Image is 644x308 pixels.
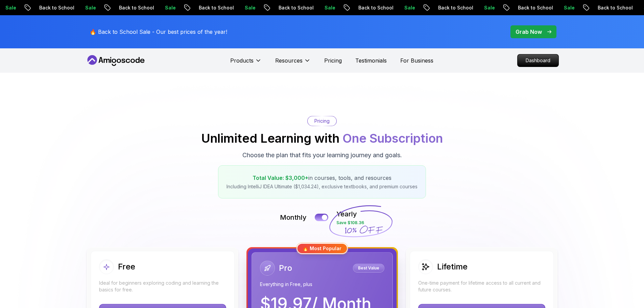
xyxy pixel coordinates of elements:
[226,183,418,190] p: Including IntelliJ IDEA Ultimate ($1,034.24), exclusive textbooks, and premium courses
[230,56,254,65] p: Products
[271,4,317,11] p: Back to School
[400,56,433,65] a: For Business
[351,4,397,11] p: Back to School
[477,4,498,11] p: Sale
[237,4,259,11] p: Sale
[99,280,226,293] p: Ideal for beginners exploring coding and learning the basics for free.
[437,261,468,272] h2: Lifetime
[253,174,308,181] span: Total Value: $3,000+
[317,4,339,11] p: Sale
[510,4,556,11] p: Back to School
[201,132,443,145] h2: Unlimited Learning with
[516,28,542,36] p: Grab Now
[397,4,419,11] p: Sale
[431,4,477,11] p: Back to School
[230,56,262,70] button: Products
[418,280,545,293] p: One-time payment for lifetime access to all current and future courses.
[590,4,636,11] p: Back to School
[118,261,135,272] h2: Free
[112,4,158,11] p: Back to School
[280,213,307,222] p: Monthly
[354,265,383,271] p: Best Value
[517,54,559,67] a: Dashboard
[556,4,578,11] p: Sale
[242,150,402,160] p: Choose the plan that fits your learning journey and goals.
[355,56,387,65] a: Testimonials
[78,4,99,11] p: Sale
[32,4,78,11] p: Back to School
[275,56,303,65] p: Resources
[90,28,227,36] p: 🔥 Back to School Sale - Our best prices of the year!
[275,56,311,70] button: Resources
[314,118,330,124] p: Pricing
[324,56,342,65] a: Pricing
[260,281,384,288] p: Everything in Free, plus
[279,263,292,274] h2: Pro
[226,174,418,182] p: in courses, tools, and resources
[158,4,179,11] p: Sale
[342,131,443,146] span: One Subscription
[518,54,558,67] p: Dashboard
[191,4,237,11] p: Back to School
